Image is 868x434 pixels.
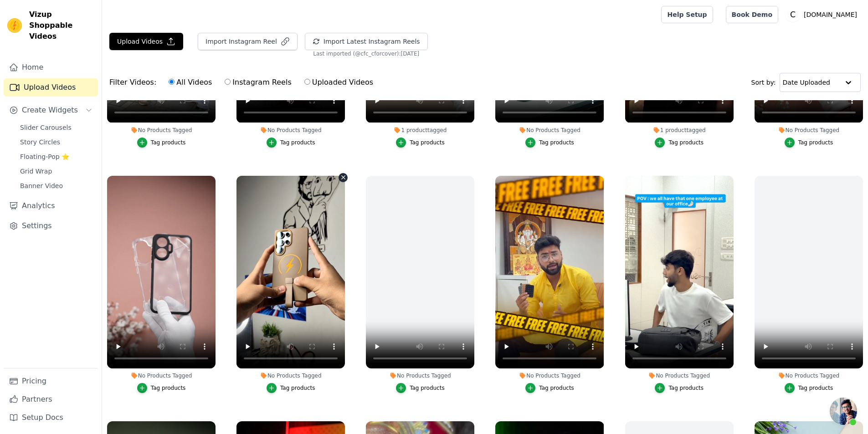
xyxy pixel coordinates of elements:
button: Tag products [525,138,574,148]
div: Tag products [539,384,574,392]
span: Floating-Pop ⭐ [20,152,69,161]
div: Tag products [280,139,315,146]
span: Slider Carousels [20,123,72,132]
div: Sort by: [751,73,861,92]
button: Tag products [785,138,833,148]
button: Video Delete [339,173,348,182]
button: Tag products [267,138,315,148]
button: Tag products [785,383,833,393]
button: Create Widgets [4,101,98,119]
div: Tag products [410,139,445,146]
div: No Products Tagged [236,127,345,134]
a: Pricing [4,372,98,390]
a: Slider Carousels [15,121,98,134]
a: Book Demo [726,6,778,23]
a: Story Circles [15,136,98,148]
div: Filter Videos: [109,72,378,93]
button: Tag products [137,383,186,393]
div: No Products Tagged [366,372,474,379]
a: Partners [4,390,98,408]
div: Tag products [280,384,315,392]
div: No Products Tagged [236,372,345,379]
input: Instagram Reels [225,79,231,85]
div: Open chat [830,398,857,425]
div: No Products Tagged [755,372,863,379]
div: No Products Tagged [495,127,604,134]
button: Tag products [267,383,315,393]
div: 1 product tagged [625,127,734,134]
div: Tag products [668,384,704,392]
span: Vizup Shoppable Videos [29,9,94,42]
label: All Videos [168,77,212,88]
div: Tag products [539,139,574,146]
button: Import Latest Instagram Reels [305,33,428,50]
button: C [DOMAIN_NAME] [786,6,861,23]
div: No Products Tagged [107,372,216,379]
div: Tag products [798,384,833,392]
button: Tag products [655,383,704,393]
div: No Products Tagged [625,372,734,379]
a: Upload Videos [4,78,98,97]
button: Tag products [396,383,445,393]
div: 1 product tagged [366,127,474,134]
div: No Products Tagged [107,127,216,134]
div: Tag products [151,384,186,392]
div: Tag products [798,139,833,146]
span: Last imported (@ cfc_cforcover ): [DATE] [313,50,419,57]
label: Uploaded Videos [304,77,374,88]
a: Analytics [4,197,98,215]
span: Create Widgets [22,105,78,116]
button: Upload Videos [109,33,183,50]
button: Tag products [525,383,574,393]
a: Banner Video [15,179,98,192]
button: Tag products [655,138,704,148]
button: Tag products [396,138,445,148]
div: Tag products [668,139,704,146]
img: Vizup [7,18,22,33]
div: Tag products [151,139,186,146]
a: Grid Wrap [15,165,98,178]
span: Story Circles [20,138,60,147]
a: Floating-Pop ⭐ [15,150,98,163]
div: No Products Tagged [495,372,604,379]
div: Tag products [410,384,445,392]
a: Help Setup [661,6,713,23]
div: No Products Tagged [755,127,863,134]
text: C [790,10,796,19]
button: Tag products [137,138,186,148]
a: Setup Docs [4,408,98,427]
a: Home [4,58,98,77]
p: [DOMAIN_NAME] [800,6,861,23]
span: Grid Wrap [20,167,52,176]
input: Uploaded Videos [304,79,310,85]
a: Settings [4,217,98,235]
button: Import Instagram Reel [198,33,298,50]
label: Instagram Reels [224,77,292,88]
input: All Videos [169,79,175,85]
span: Banner Video [20,181,63,190]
